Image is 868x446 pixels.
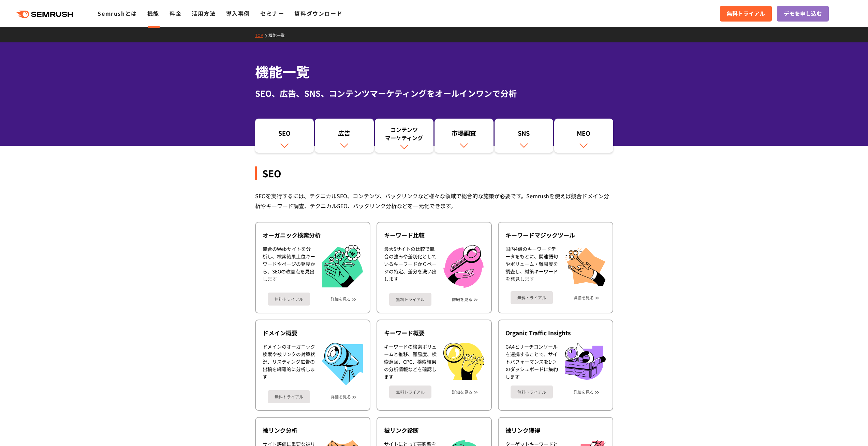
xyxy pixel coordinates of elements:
[263,426,363,434] div: 被リンク分析
[384,231,484,239] div: キーワード比較
[565,245,606,286] img: キーワードマジックツール
[443,343,484,380] img: キーワード概要
[98,9,137,17] a: Semrushとは
[777,6,829,22] a: デモを申し込む
[573,390,594,394] a: 詳細を見る
[498,129,550,140] div: SNS
[375,119,434,153] a: コンテンツマーケティング
[443,245,484,288] img: キーワード比較
[389,386,431,398] a: 無料トライアル
[378,125,430,142] div: コンテンツ マーケティング
[322,343,363,385] img: ドメイン概要
[784,9,822,18] span: デモを申し込む
[558,129,610,140] div: MEO
[147,9,159,17] a: 機能
[263,329,363,337] div: ドメイン概要
[384,426,484,434] div: 被リンク診断
[565,343,606,380] img: Organic Traffic Insights
[389,293,431,306] a: 無料トライアル
[268,32,290,38] a: 機能一覧
[226,9,250,17] a: 導入事例
[255,32,268,38] a: TOP
[255,87,613,99] div: SEO、広告、SNS、コンテンツマーケティングをオールインワンで分析
[268,390,310,403] a: 無料トライアル
[259,129,311,140] div: SEO
[727,9,765,18] span: 無料トライアル
[255,62,613,82] h1: 機能一覧
[263,343,315,385] div: ドメインのオーガニック検索や被リンクの対策状況、リスティング広告の出稿を網羅的に分析します
[318,129,370,140] div: 広告
[452,390,472,394] a: 詳細を見る
[511,291,553,304] a: 無料トライアル
[263,231,363,239] div: オーガニック検索分析
[384,329,484,337] div: キーワード概要
[322,245,363,288] img: オーガニック検索分析
[573,295,594,300] a: 詳細を見る
[505,329,606,337] div: Organic Traffic Insights
[330,394,351,399] a: 詳細を見る
[505,426,606,434] div: 被リンク獲得
[192,9,216,17] a: 活用方法
[452,297,472,302] a: 詳細を見る
[435,119,494,153] a: 市場調査
[170,9,181,17] a: 料金
[255,166,613,180] div: SEO
[263,245,315,288] div: 競合のWebサイトを分析し、検索結果上位キーワードやページの発見から、SEOの改善点を見出します
[554,119,613,153] a: MEO
[315,119,374,153] a: 広告
[294,9,342,17] a: 資料ダウンロード
[260,9,284,17] a: セミナー
[255,119,314,153] a: SEO
[255,191,613,211] div: SEOを実行するには、テクニカルSEO、コンテンツ、バックリンクなど様々な領域で総合的な施策が必要です。Semrushを使えば競合ドメイン分析やキーワード調査、テクニカルSEO、バックリンク分析...
[330,297,351,301] a: 詳細を見る
[268,293,310,306] a: 無料トライアル
[505,231,606,239] div: キーワードマジックツール
[505,245,558,286] div: 国内4億のキーワードデータをもとに、関連語句やボリューム・難易度を調査し、対策キーワードを発見します
[384,343,437,380] div: キーワードの検索ボリュームと推移、難易度、検索意図、CPC、検索結果の分析情報などを確認します
[384,245,437,288] div: 最大5サイトの比較で競合の強みや差別化としているキーワードからページの特定、差分を洗い出します
[720,6,772,22] a: 無料トライアル
[438,129,490,140] div: 市場調査
[495,119,554,153] a: SNS
[505,343,558,380] div: GA4とサーチコンソールを連携することで、サイトパフォーマンスを1つのダッシュボードに集約します
[511,386,553,398] a: 無料トライアル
